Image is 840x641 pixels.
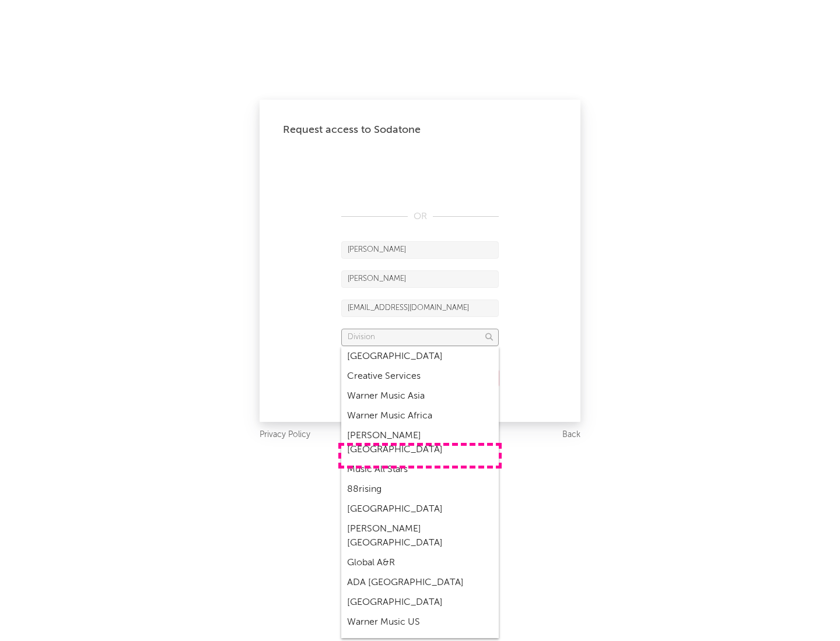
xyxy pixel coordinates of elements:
[260,428,310,442] a: Privacy Policy
[341,519,499,553] div: [PERSON_NAME] [GEOGRAPHIC_DATA]
[341,553,499,573] div: Global A&R
[341,329,499,346] input: Division
[341,573,499,593] div: ADA [GEOGRAPHIC_DATA]
[283,123,557,137] div: Request access to Sodatone
[341,347,499,367] div: [GEOGRAPHIC_DATA]
[341,270,499,288] input: Last Name
[341,300,499,317] input: Email
[341,386,499,406] div: Warner Music Asia
[341,406,499,426] div: Warner Music Africa
[341,241,499,259] input: First Name
[341,480,499,499] div: 88rising
[341,210,499,224] div: OR
[562,428,580,442] a: Back
[341,460,499,480] div: Music All Stars
[341,499,499,519] div: [GEOGRAPHIC_DATA]
[341,426,499,460] div: [PERSON_NAME] [GEOGRAPHIC_DATA]
[341,593,499,612] div: [GEOGRAPHIC_DATA]
[341,367,499,386] div: Creative Services
[341,612,499,632] div: Warner Music US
